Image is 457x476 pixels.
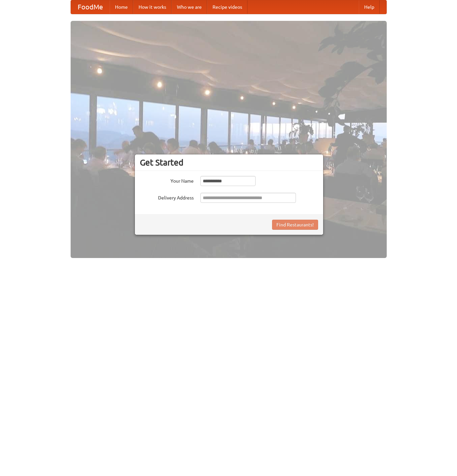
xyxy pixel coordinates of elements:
[140,176,194,184] label: Your Name
[140,193,194,201] label: Delivery Address
[359,0,380,14] a: Help
[207,0,247,14] a: Recipe videos
[140,157,318,168] h3: Get Started
[172,0,207,14] a: Who we are
[110,0,133,14] a: Home
[272,220,318,230] button: Find Restaurants!
[71,0,110,14] a: FoodMe
[133,0,172,14] a: How it works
